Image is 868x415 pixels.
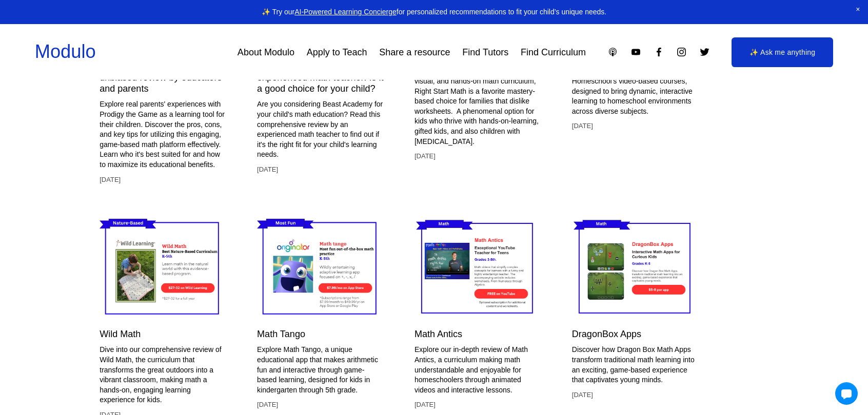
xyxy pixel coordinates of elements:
[100,215,226,321] img: Wild Math
[257,329,305,339] a: Math Tango
[100,175,121,184] time: [DATE]
[572,329,641,339] a: DragonBox Apps
[257,215,384,321] img: Math Tango
[100,99,226,170] p: Explore real parents' experiences with Prodigy the Game as a learning tool for their children. Di...
[607,47,618,57] a: Apple Podcasts
[100,329,141,339] a: Wild Math
[100,345,226,405] p: Dive into our comprehensive review of Wild Math, the curriculum that transforms the great outdoor...
[654,47,664,57] a: Facebook
[415,345,541,395] p: Explore our in-depth review of Math Antics, a curriculum making math understandable and enjoyable...
[307,43,367,61] a: Apply to Teach
[415,152,436,161] time: [DATE]
[257,50,383,94] a: A Comprehensive Review of Beast Academy by an experienced math teacher: Is it a good choice for y...
[521,43,586,61] a: Find Curriculum
[572,345,699,385] p: Discover how Dragon Box Math Apps transform traditional math learning into an exciting, game-base...
[462,43,508,61] a: Find Tutors
[100,50,222,94] a: Is Prodigy the Game a good choice for your kids? An unbiased review by educators and parents
[257,165,278,174] time: [DATE]
[732,37,833,67] a: ✨ Ask me anything
[257,99,384,160] p: Are you considering Beast Academy for your child's math education? Read this comprehensive review...
[699,47,710,57] a: Twitter
[294,8,397,16] a: AI-Powered Learning Concierge
[415,66,541,147] p: Right Start Math review: For a highly visual, and hands-on math curriculum, Right Start Math is a...
[572,390,593,400] time: [DATE]
[572,215,699,321] img: DragonBox Apps
[572,66,699,116] p: Discover the power of Thinkwell Homeschool's video-based courses, designed to bring dynamic, inte...
[415,400,436,409] time: [DATE]
[572,121,593,131] time: [DATE]
[676,47,687,57] a: Instagram
[415,329,462,339] a: Math Antics
[379,43,450,61] a: Share a resource
[630,47,641,57] a: YouTube
[415,215,541,321] img: Math Antics
[35,41,96,62] a: Modulo
[257,400,278,409] time: [DATE]
[257,345,384,395] p: Explore Math Tango, a unique educational app that makes arithmetic fun and interactive through ga...
[238,43,294,61] a: About Modulo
